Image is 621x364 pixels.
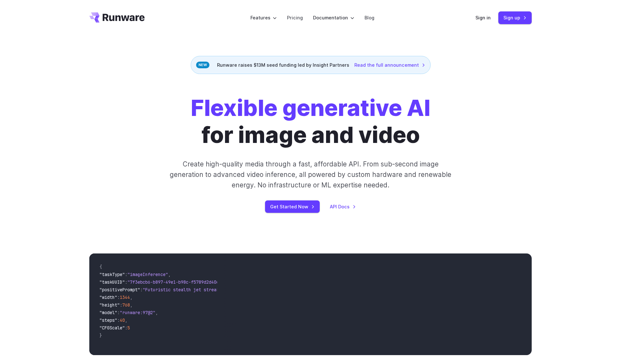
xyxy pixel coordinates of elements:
span: "7f3ebcb6-b897-49e1-b98c-f5789d2d40d7" [127,279,224,285]
strong: Flexible generative AI [191,94,430,121]
span: "taskType" [99,272,125,277]
span: : [120,302,122,308]
span: , [155,310,158,315]
a: Pricing [287,14,303,21]
span: : [117,294,120,300]
a: Blog [365,14,374,21]
span: "width" [99,294,117,300]
span: , [130,294,133,300]
span: "steps" [99,317,117,323]
span: "model" [99,310,117,315]
span: , [168,272,171,277]
a: Get Started Now [265,200,320,213]
span: "positivePrompt" [99,287,140,293]
label: Documentation [313,14,354,21]
span: } [99,333,102,338]
span: 40 [120,317,125,323]
label: Features [250,14,277,21]
p: Create high-quality media through a fast, affordable API. From sub-second image generation to adv... [169,159,452,191]
span: , [125,317,127,323]
a: Read the full announcement [354,61,425,69]
span: "CFGScale" [99,325,125,331]
span: "imageInference" [127,272,168,277]
span: 5 [127,325,130,331]
span: , [130,302,133,308]
span: : [140,287,143,293]
a: API Docs [330,203,356,210]
span: : [125,325,127,331]
a: Sign in [475,14,491,21]
span: 1344 [120,294,130,300]
span: : [125,279,127,285]
span: "taskUUID" [99,279,125,285]
span: "runware:97@2" [120,310,155,315]
span: "height" [99,302,120,308]
span: : [117,310,120,315]
a: Go to / [89,12,145,23]
span: 768 [122,302,130,308]
span: { [99,264,102,270]
h1: for image and video [191,94,430,149]
span: : [125,272,127,277]
div: Runware raises $13M seed funding led by Insight Partners [191,56,431,74]
a: Sign up [498,11,532,24]
span: : [117,317,120,323]
span: "Futuristic stealth jet streaking through a neon-lit cityscape with glowing purple exhaust" [143,287,374,293]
